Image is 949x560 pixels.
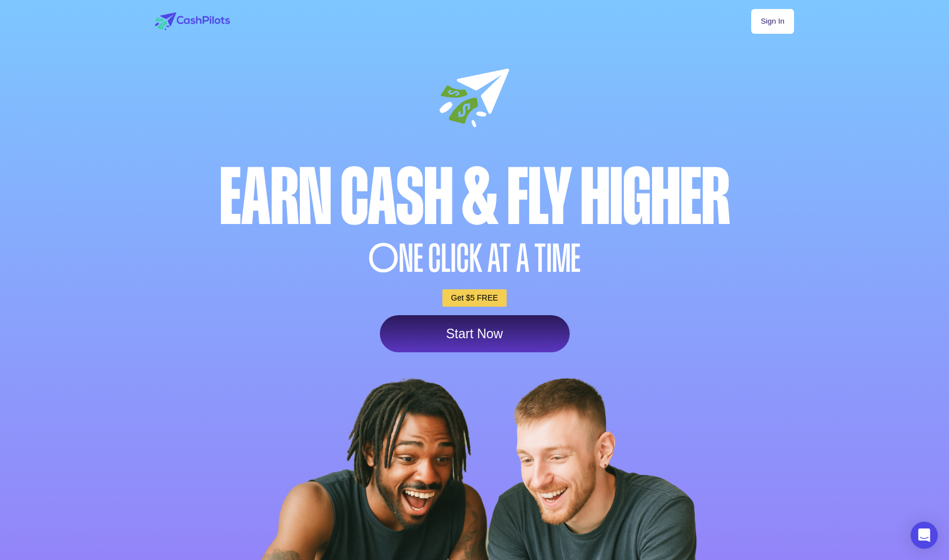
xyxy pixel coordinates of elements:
[369,239,399,278] span: O
[442,289,506,307] a: Get $5 FREE
[751,9,794,34] a: Sign In
[911,522,938,549] div: Open Intercom Messenger
[152,158,797,236] div: Earn Cash & Fly higher
[380,315,570,352] a: Start Now
[152,239,797,278] div: NE CLICK AT A TIME
[155,12,230,30] img: logo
